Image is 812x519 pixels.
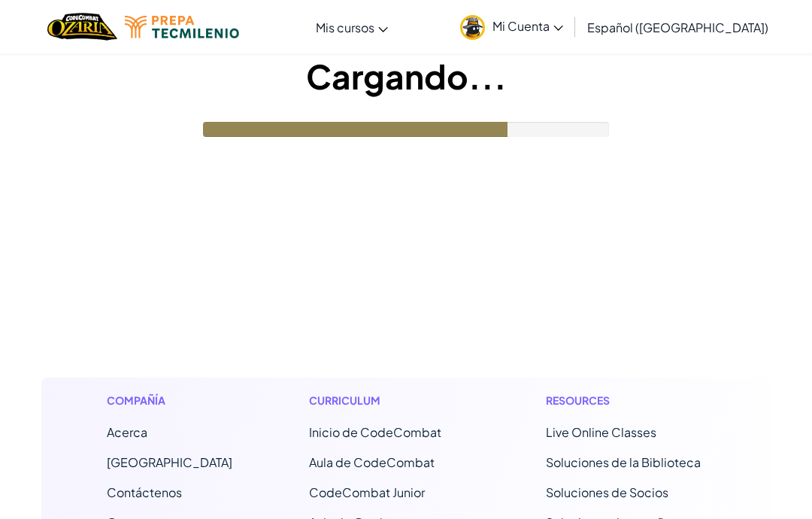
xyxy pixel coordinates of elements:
span: Español ([GEOGRAPHIC_DATA]) [587,20,768,35]
img: avatar [460,15,485,40]
a: Aula de CodeCombat [309,454,435,470]
span: Inicio de CodeCombat [309,424,441,440]
a: Mi Cuenta [453,3,571,50]
a: Live Online Classes [546,424,656,440]
a: Acerca [107,424,147,440]
span: Mis cursos [316,20,374,35]
a: Español ([GEOGRAPHIC_DATA]) [580,7,776,47]
img: Tecmilenio logo [125,16,239,38]
h1: Compañía [107,393,232,408]
h1: Resources [546,393,706,408]
span: Mi Cuenta [492,18,563,34]
span: Contáctenos [107,484,182,500]
img: Home [47,11,117,42]
a: CodeCombat Junior [309,484,425,500]
a: Soluciones de Socios [546,484,668,500]
a: [GEOGRAPHIC_DATA] [107,454,232,470]
a: Soluciones de la Biblioteca [546,454,701,470]
a: Mis cursos [308,7,395,47]
a: Ozaria by CodeCombat logo [47,11,117,42]
h1: Curriculum [309,393,469,408]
